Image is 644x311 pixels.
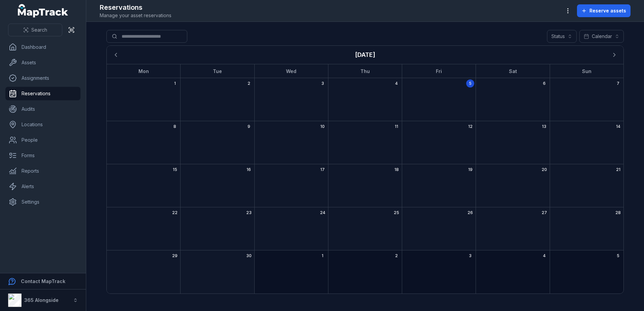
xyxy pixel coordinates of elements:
[322,253,323,258] span: 1
[617,253,619,258] span: 5
[394,167,399,172] span: 18
[395,81,398,86] span: 4
[436,68,442,74] strong: Fri
[469,81,472,86] span: 5
[543,81,546,86] span: 6
[395,124,398,129] span: 11
[173,124,176,129] span: 8
[5,164,80,178] a: Reports
[616,124,620,129] span: 14
[109,48,122,61] button: Previous
[31,27,47,33] span: Search
[360,68,370,74] strong: Thu
[320,124,325,129] span: 10
[213,68,222,74] strong: Tue
[615,210,621,215] span: 28
[542,210,547,215] span: 27
[5,87,80,100] a: Reservations
[543,253,546,258] span: 4
[395,253,398,258] span: 2
[24,297,59,303] strong: 365 Alongside
[542,124,546,129] span: 13
[8,24,62,36] button: Search
[138,68,149,74] strong: Mon
[509,68,517,74] strong: Sat
[582,68,591,74] strong: Sun
[246,253,252,258] span: 30
[5,133,80,147] a: People
[320,210,325,215] span: 24
[18,4,68,18] a: MapTrack
[246,210,252,215] span: 23
[100,3,171,12] h2: Reservations
[468,210,473,215] span: 26
[5,118,80,131] a: Locations
[21,278,65,284] strong: Contact MapTrack
[107,46,623,293] div: September 2025
[577,4,631,17] button: Reserve assets
[100,12,171,19] span: Manage your asset reservations
[394,210,399,215] span: 25
[5,56,80,69] a: Assets
[248,81,250,86] span: 2
[5,102,80,116] a: Audits
[617,81,619,86] span: 7
[321,81,324,86] span: 3
[5,180,80,193] a: Alerts
[579,30,624,43] button: Calendar
[542,167,547,172] span: 20
[248,124,250,129] span: 9
[468,124,473,129] span: 12
[174,81,176,86] span: 1
[247,167,251,172] span: 16
[5,149,80,162] a: Forms
[469,253,472,258] span: 3
[547,30,577,43] button: Status
[468,167,473,172] span: 19
[173,167,177,172] span: 15
[5,40,80,54] a: Dashboard
[286,68,296,74] strong: Wed
[608,48,621,61] button: Next
[172,210,178,215] span: 22
[355,50,375,60] h3: [DATE]
[320,167,325,172] span: 17
[5,195,80,209] a: Settings
[172,253,178,258] span: 29
[616,167,620,172] span: 21
[589,7,626,14] span: Reserve assets
[5,71,80,85] a: Assignments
